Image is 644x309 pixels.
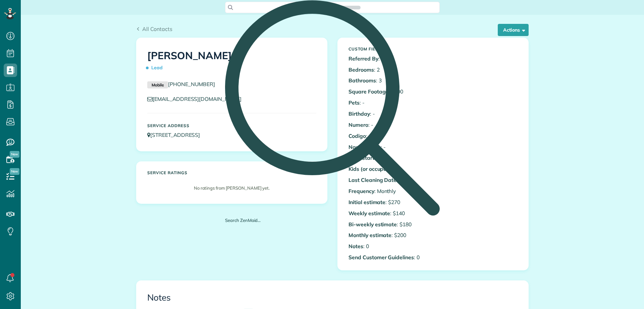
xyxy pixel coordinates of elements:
[147,81,215,87] a: Mobile[PHONE_NUMBER]
[147,62,165,74] span: Lead
[147,50,316,74] h1: [PERSON_NAME]
[147,81,168,89] small: Mobile
[348,232,391,238] b: Monthly estimate
[151,185,313,191] p: No ratings from [PERSON_NAME] yet.
[10,151,19,158] span: New
[10,168,19,175] span: New
[348,254,428,261] p: : 0
[498,24,529,36] button: Actions
[147,95,248,102] a: [EMAIL_ADDRESS][DOMAIN_NAME]
[147,293,518,303] h3: Notes
[136,25,172,33] a: All Contacts
[147,123,316,128] h5: Service Address
[348,243,363,249] b: Notes
[348,242,428,250] p: : 0
[147,131,206,138] a: [STREET_ADDRESS]
[142,26,172,32] span: All Contacts
[348,221,428,228] p: : $180
[147,170,316,175] h5: Service ratings
[348,254,414,261] b: Send Customer Guidelines
[348,221,397,228] b: Bi-weekly estimate
[348,231,428,239] p: : $200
